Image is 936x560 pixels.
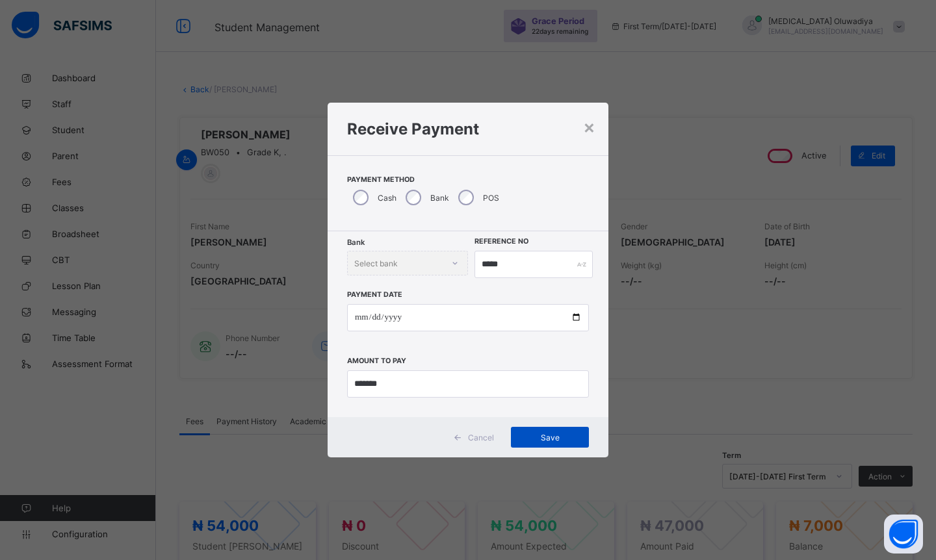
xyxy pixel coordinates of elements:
h1: Receive Payment [347,120,589,138]
span: Payment Method [347,175,589,184]
label: Amount to pay [347,357,406,365]
label: Bank [430,193,449,203]
label: POS [483,193,499,203]
div: × [583,116,595,138]
span: Bank [347,238,365,247]
span: Save [521,433,579,442]
label: Reference No [474,237,528,246]
label: Payment Date [347,290,402,299]
button: Open asap [884,515,923,554]
span: Cancel [468,433,494,442]
label: Cash [378,193,396,203]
